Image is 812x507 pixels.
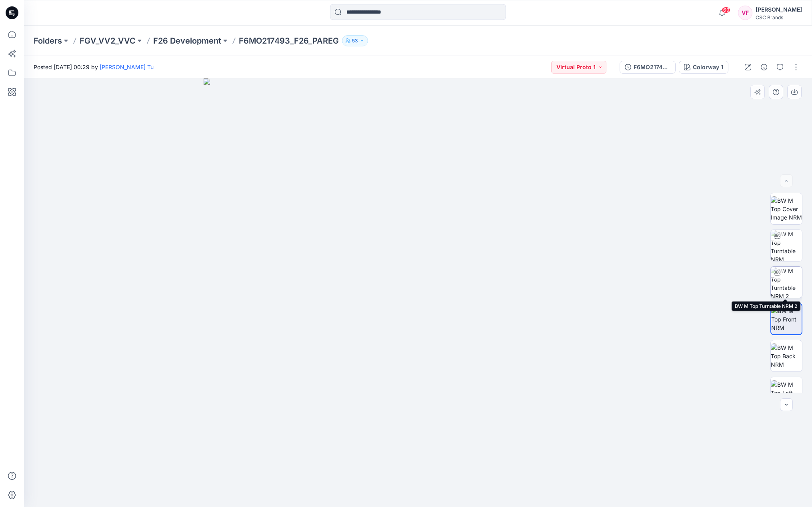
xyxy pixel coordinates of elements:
button: Colorway 1 [679,61,728,74]
button: F6MO217494_F26_PAREG_VP1 [620,61,676,74]
button: 53 [342,35,368,46]
img: BW M Top Back NRM [771,343,802,369]
p: 53 [352,36,358,45]
a: FGV_VV2_VVC [80,35,136,46]
span: Posted [DATE] 00:29 by [34,63,154,71]
a: Folders [34,35,62,46]
a: [PERSON_NAME] Tu [100,64,154,70]
button: Details [758,61,770,74]
img: BW M Top Cover Image NRM [771,196,802,222]
div: CSC Brands [756,14,802,20]
a: F26 Development [153,35,221,46]
div: F6MO217494_F26_PAREG_VP1 [634,63,670,72]
p: F6MO217493_F26_PAREG [239,35,339,46]
img: BW M Top Left NRM [771,380,802,405]
img: BW M Top Turntable NRM 2 [771,267,802,298]
img: BW M Top Front NRM [771,307,802,332]
span: 69 [722,7,730,13]
img: eyJhbGciOiJIUzI1NiIsImtpZCI6IjAiLCJzbHQiOiJzZXMiLCJ0eXAiOiJKV1QifQ.eyJkYXRhIjp7InR5cGUiOiJzdG9yYW... [204,78,632,507]
img: BW M Top Turntable NRM [771,230,802,261]
div: Colorway 1 [693,63,723,72]
div: VF [738,6,752,20]
div: [PERSON_NAME] [756,5,802,14]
